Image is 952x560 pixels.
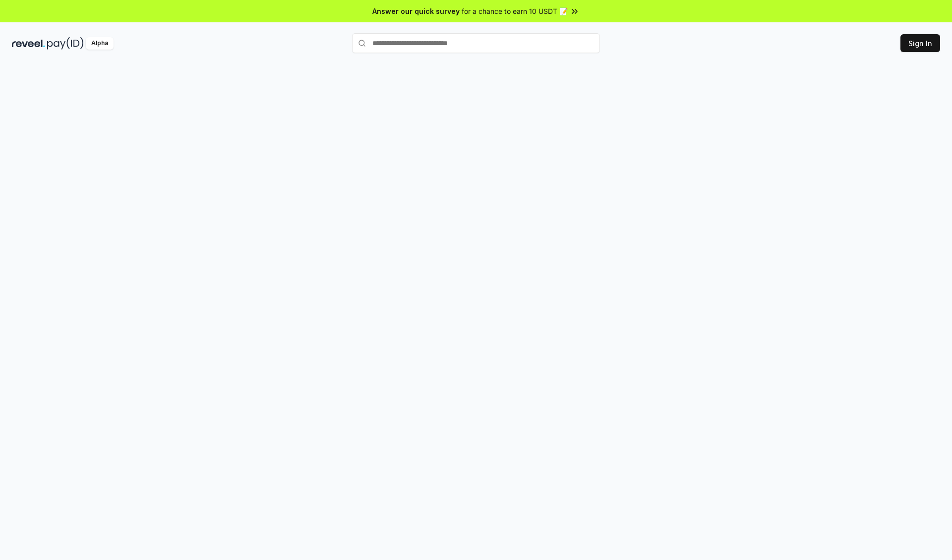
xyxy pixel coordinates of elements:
img: reveel_dark [12,37,45,50]
button: Sign In [900,34,940,52]
img: pay_id [47,37,84,50]
span: Answer our quick survey [372,6,460,16]
div: Alpha [86,37,114,50]
span: for a chance to earn 10 USDT 📝 [462,6,568,16]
